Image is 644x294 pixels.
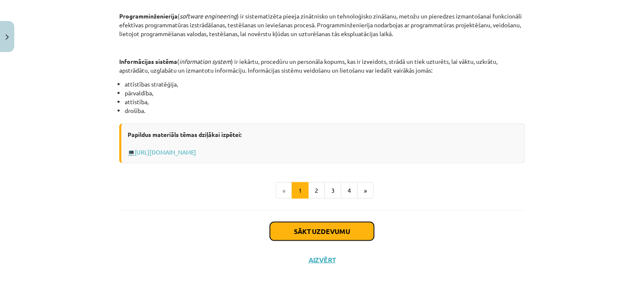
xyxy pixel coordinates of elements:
button: 4 [341,182,358,199]
em: software engineering [180,12,237,20]
strong: Informācijas sistēma [119,58,177,65]
button: 2 [308,182,325,199]
button: 3 [325,182,341,199]
em: information system [179,58,231,65]
li: attīstības stratēģija, [125,80,525,89]
li: drošība. [125,106,525,115]
nav: Page navigation example [119,182,525,199]
p: ( ) ir iekārtu, procedūru un personāla kopums, kas ir izveidots, strādā un tiek uzturēts, lai vāk... [119,57,525,75]
button: » [357,182,374,199]
p: ( ) ir sistematizēta pieeja zinātnisko un tehnoloģisko zināšanu, metožu un pieredzes izmantošanai... [119,12,525,38]
div: 💻 [119,123,525,163]
button: Aizvērt [306,256,338,264]
img: icon-close-lesson-0947bae3869378f0d4975bcd49f059093ad1ed9edebbc8119c70593378902aed.svg [5,34,9,40]
button: 1 [292,182,309,199]
li: pārvaldība, [125,89,525,97]
li: attīstība, [125,97,525,106]
a: [URL][DOMAIN_NAME] [135,148,196,156]
strong: Papildus materiāls tēmas dziļākai izpētei: [128,131,241,138]
strong: Programminženierija [119,12,178,20]
button: Sākt uzdevumu [270,222,374,241]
